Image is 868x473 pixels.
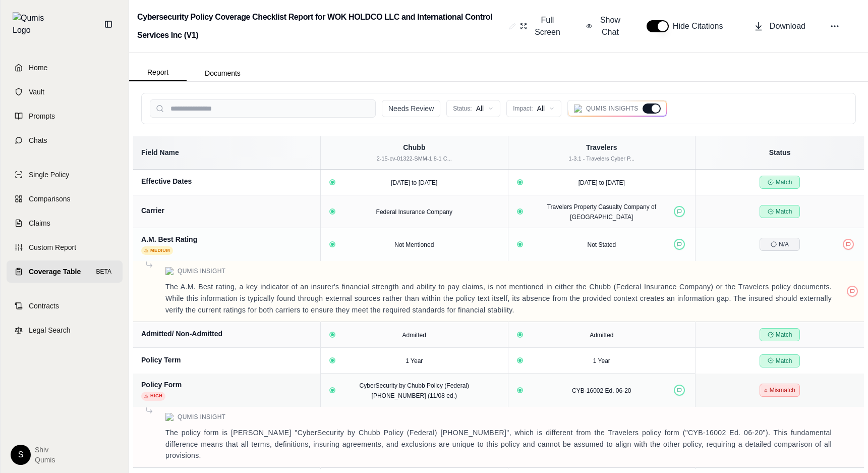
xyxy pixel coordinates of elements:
div: Admitted/ Non-Admitted [141,329,312,339]
a: Prompts [7,105,123,127]
span: Admitted [402,332,426,339]
span: Travelers Property Casualty Company of [GEOGRAPHIC_DATA] [547,203,656,221]
div: S [11,445,31,465]
th: Status [696,136,864,169]
img: Qumis Logo [165,413,173,421]
span: Match [760,176,800,189]
span: 1 Year [593,357,610,364]
div: Carrier [141,205,312,216]
span: CyberSecurity by Chubb Policy (Federal) [PHONE_NUMBER] (11/08 ed.) [360,382,469,399]
div: A.M. Best Rating [141,234,312,244]
a: Comparisons [7,188,123,210]
th: Field Name [133,136,321,169]
a: Contracts [7,295,123,317]
span: Claims [29,218,50,228]
img: Qumis Logo [574,104,582,113]
span: Contracts [29,301,59,311]
span: CYB-16002 Ed. 06-20 [572,387,631,394]
span: Impact: [513,104,533,113]
span: Coverage Table [29,267,81,277]
a: Home [7,57,123,79]
button: Needs Review [382,100,440,117]
h2: Cybersecurity Policy Coverage Checklist Report for WOK HOLDCO LLC and International Control Servi... [137,8,505,44]
span: Show Chat [598,14,622,38]
span: Qumis Insight [178,413,225,421]
p: The policy form is [PERSON_NAME] "CyberSecurity by Chubb Policy (Federal) [PHONE_NUMBER]", which ... [165,427,832,461]
button: Status:All [446,100,500,117]
div: 1-3.1 - Travelers Cyber P... [514,154,689,163]
span: Mismatch [760,384,800,397]
button: Show Chat [582,10,626,42]
span: Single Policy [29,170,69,180]
button: Download [749,16,809,36]
span: All [537,103,545,114]
button: Collapse sidebar [100,16,117,32]
span: Vault [29,87,44,97]
span: Shiv [35,445,55,455]
p: The A.M. Best rating, a key indicator of an insurer's financial strength and ability to pay claim... [165,281,832,316]
a: Chats [7,129,123,151]
span: Qumis Insights [586,104,639,113]
button: Negative feedback provided [843,239,854,250]
img: Qumis Logo [13,12,50,36]
a: Custom Report [7,236,123,258]
span: Match [760,205,800,218]
div: Policy Term [141,354,312,364]
button: Negative feedback provided [847,286,858,297]
span: Admitted [590,332,613,339]
span: Match [760,328,800,341]
span: Hide Citations [673,20,729,32]
span: [DATE] to [DATE] [391,179,437,186]
div: Policy Form [141,380,312,390]
button: Positive feedback provided [674,385,685,396]
span: BETA [93,267,114,277]
div: Effective Dates [141,176,312,186]
a: Claims [7,212,123,234]
span: Prompts [29,111,55,121]
button: Documents [187,65,259,81]
a: Coverage TableBETA [7,260,123,283]
div: Travelers [514,142,689,152]
button: Impact:All [506,100,561,117]
button: Positive feedback provided [674,206,685,217]
span: Status: [453,104,472,113]
span: Chats [29,135,47,145]
a: Vault [7,81,123,103]
span: Not Mentioned [394,241,434,248]
span: 1 Year [406,357,423,364]
a: Single Policy [7,164,123,186]
img: Qumis Logo [165,267,173,275]
span: Federal Insurance Company [376,208,452,216]
span: Custom Report [29,242,76,252]
button: Positive feedback provided [674,239,685,250]
span: N/A [760,238,800,251]
span: Full Screen [533,14,562,38]
span: All [476,103,484,114]
span: [DATE] to [DATE] [578,179,625,186]
span: High [141,392,165,401]
a: Legal Search [7,319,123,341]
div: Chubb [327,142,502,152]
span: Qumis [35,455,55,465]
span: Comparisons [29,194,70,204]
span: Medium [141,246,173,255]
span: Not Stated [587,241,616,248]
span: Download [770,20,805,32]
button: Report [129,64,187,81]
span: Home [29,63,47,73]
span: Qumis Insight [178,267,225,275]
span: Match [760,354,800,367]
button: Full Screen [516,10,566,42]
span: Legal Search [29,325,71,335]
div: 2-15-cv-01322-SMM-1 8-1 C... [327,154,502,163]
